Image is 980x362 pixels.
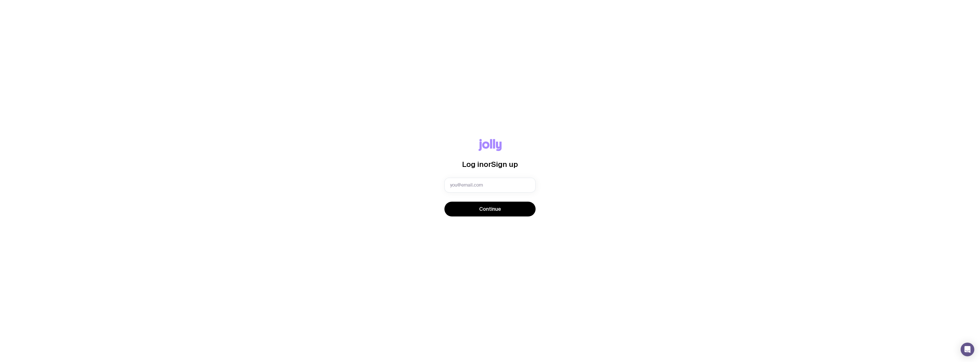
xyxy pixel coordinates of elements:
input: you@email.com [444,178,536,193]
button: Continue [444,202,536,216]
div: Open Intercom Messenger [961,343,974,356]
span: Continue [479,206,501,212]
span: or [484,160,491,168]
span: Sign up [491,160,518,168]
span: Log in [462,160,484,168]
